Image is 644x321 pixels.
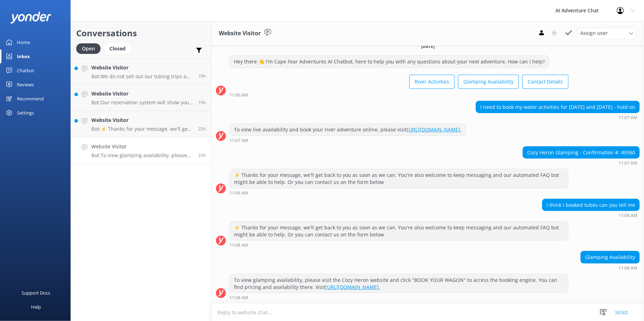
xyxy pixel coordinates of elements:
[91,64,193,72] h4: Website Visitor
[91,90,193,98] h4: Website Visitor
[17,106,34,120] div: Settings
[523,147,639,159] div: Cozy Heron Glamping - Confirmation #: 49360
[71,85,211,111] a: Website VisitorBot:Our reservation system will show you what we have available. Weekdays during e...
[91,73,193,80] p: Bot: We do not sell out our tubing trips and can accommodate hundreds of river tubers in a day. T...
[17,92,44,106] div: Recommend
[619,266,637,270] strong: 11:08 AM
[229,138,248,143] strong: 11:07 AM
[229,295,568,300] div: 11:08am 17-Aug-2025 (UTC -04:00) America/New_York
[11,12,51,23] img: yonder-white-logo.png
[198,73,206,79] span: 02:40pm 17-Aug-2025 (UTC -04:00) America/New_York
[229,242,568,247] div: 11:08am 17-Aug-2025 (UTC -04:00) America/New_York
[523,160,640,165] div: 11:07am 17-Aug-2025 (UTC -04:00) America/New_York
[198,152,206,158] span: 11:08am 17-Aug-2025 (UTC -04:00) America/New_York
[17,63,34,78] div: Chatbot
[409,75,455,89] button: River Activities
[219,29,261,38] h3: Website Visitor
[229,190,568,195] div: 11:08am 17-Aug-2025 (UTC -04:00) America/New_York
[407,126,462,133] a: [URL][DOMAIN_NAME].
[104,43,131,54] div: Closed
[230,274,568,293] div: To view glamping availability, please visit the Cozy Heron website and click "BOOK YOUR WAGON" to...
[619,116,637,120] strong: 11:07 AM
[581,251,639,263] div: Glamping Availability
[17,35,30,49] div: Home
[619,214,637,218] strong: 11:08 AM
[580,265,640,270] div: 11:08am 17-Aug-2025 (UTC -04:00) America/New_York
[76,44,104,52] a: Open
[76,26,206,40] h2: Conversations
[104,44,134,52] a: Closed
[229,92,568,97] div: 11:06am 17-Aug-2025 (UTC -04:00) America/New_York
[229,243,248,247] strong: 11:08 AM
[229,138,466,143] div: 11:07am 17-Aug-2025 (UTC -04:00) America/New_York
[229,191,248,195] strong: 11:08 AM
[542,199,639,211] div: i think i booked tubes can you tell me
[91,143,193,150] h4: Website Visitor
[31,300,41,314] div: Help
[619,161,637,165] strong: 11:07 AM
[458,75,519,89] button: Glamping Availability
[71,111,211,137] a: Website VisitorBot:⚡ Thanks for your message, we'll get back to you as soon as we can. You're als...
[198,99,206,105] span: 02:36pm 17-Aug-2025 (UTC -04:00) America/New_York
[476,115,640,120] div: 11:07am 17-Aug-2025 (UTC -04:00) America/New_York
[22,286,50,300] div: Support Docs
[76,43,101,54] div: Open
[229,93,248,97] strong: 11:06 AM
[17,78,34,92] div: Reviews
[230,124,466,136] div: To view live availability and book your river adventure online, please visit
[91,116,193,124] h4: Website Visitor
[577,27,637,39] div: Assign User
[71,137,211,164] a: Website VisitorBot:To view glamping availability, please visit the Cozy Heron website and click "...
[17,49,30,63] div: Inbox
[71,58,211,85] a: Website VisitorBot:We do not sell out our tubing trips and can accommodate hundreds of river tube...
[476,101,639,113] div: i need to book my water activities for [DATE] and [DATE] - hold on
[230,169,568,188] div: ⚡ Thanks for your message, we'll get back to you as soon as we can. You're also welcome to keep m...
[325,284,380,290] a: [URL][DOMAIN_NAME].
[198,126,206,132] span: 11:33am 17-Aug-2025 (UTC -04:00) America/New_York
[522,75,568,89] button: Contact Details
[229,296,248,300] strong: 11:08 AM
[580,29,608,37] span: Assign user
[91,126,193,132] p: Bot: ⚡ Thanks for your message, we'll get back to you as soon as we can. You're also welcome to k...
[91,152,193,159] p: Bot: To view glamping availability, please visit the Cozy Heron website and click "BOOK YOUR WAGO...
[542,213,640,218] div: 11:08am 17-Aug-2025 (UTC -04:00) America/New_York
[417,43,439,49] span: [DATE]
[230,56,549,68] div: Hey there 👋 I'm Cape Fear Adventures AI Chatbot, here to help you with any questions about your n...
[230,222,568,240] div: ⚡ Thanks for your message, we'll get back to you as soon as we can. You're also welcome to keep m...
[91,99,193,106] p: Bot: Our reservation system will show you what we have available. Weekdays during early (March, A...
